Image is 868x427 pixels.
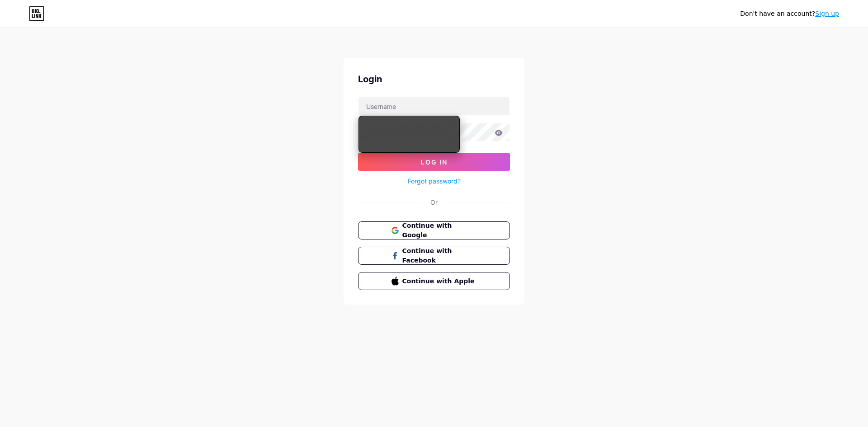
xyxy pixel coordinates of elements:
[815,10,839,17] a: Sign up
[402,246,477,265] span: Continue with Facebook
[358,153,510,171] button: Log In
[740,9,839,19] div: Don't have an account?
[358,72,510,86] div: Login
[402,221,477,240] span: Continue with Google
[430,197,438,207] div: Or
[358,247,510,265] button: Continue with Facebook
[402,277,477,286] span: Continue with Apple
[358,272,510,290] button: Continue with Apple
[421,158,448,166] span: Log In
[359,97,509,115] input: Username
[408,176,461,186] a: Forgot password?
[358,221,510,239] button: Continue with Google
